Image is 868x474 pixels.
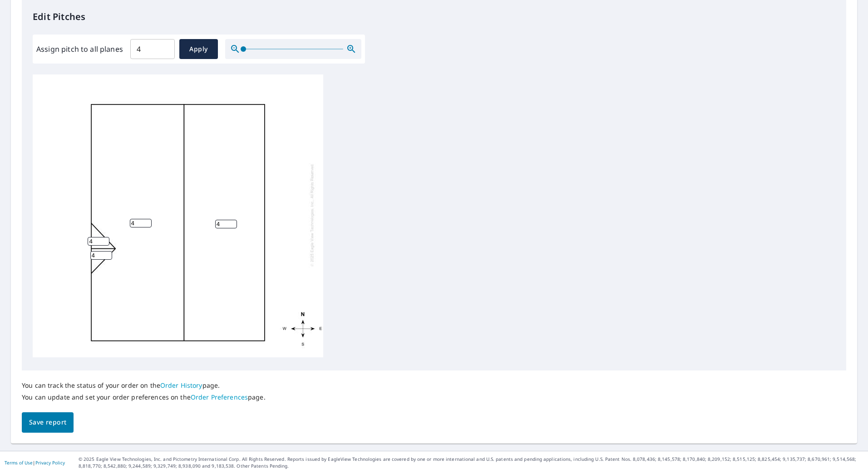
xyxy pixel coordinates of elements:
[79,456,863,469] p: © 2025 Eagle View Technologies, Inc. and Pictometry International Corp. All Rights Reserved. Repo...
[5,459,33,466] a: Terms of Use
[35,459,65,466] a: Privacy Policy
[22,381,266,390] p: You can track the status of your order on the page.
[179,39,218,59] button: Apply
[160,381,202,390] a: Order History
[5,460,65,465] p: |
[33,10,835,24] p: Edit Pitches
[187,44,211,55] span: Apply
[191,393,248,401] a: Order Preferences
[36,44,123,54] label: Assign pitch to all planes
[22,393,266,401] p: You can update and set your order preferences on the page.
[22,412,74,433] button: Save report
[130,36,175,62] input: 00.0
[29,417,66,428] span: Save report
